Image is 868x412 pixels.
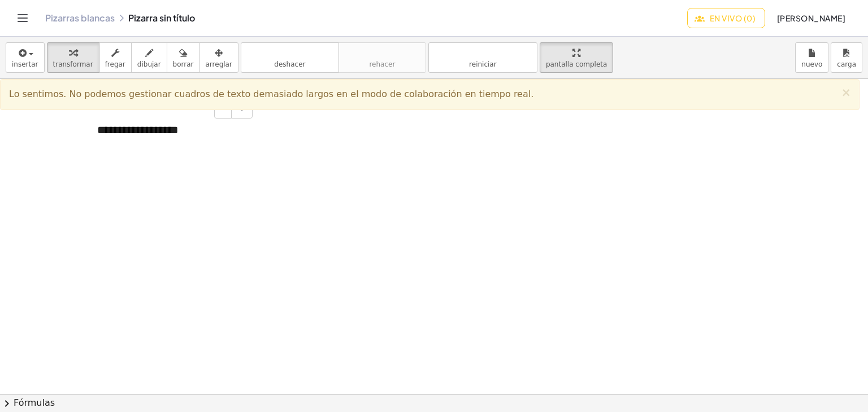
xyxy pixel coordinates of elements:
[795,42,828,73] button: nuevo
[45,12,115,24] font: Pizarras blancas
[546,60,607,68] font: pantalla completa
[435,47,531,58] font: refrescar
[14,9,32,27] button: Cambiar navegación
[837,60,856,68] font: carga
[369,60,395,68] font: rehacer
[199,42,238,73] button: arreglar
[47,42,99,73] button: transformar
[9,89,533,99] font: Lo sentimos. No podemos gestionar cuadros de texto demasiado largos en el modo de colaboración en...
[137,60,161,68] font: dibujar
[540,42,614,73] button: pantalla completa
[12,60,38,68] font: insertar
[841,86,851,99] font: ×
[167,42,200,73] button: borrar
[428,42,537,73] button: refrescarreiniciar
[469,60,497,68] font: reiniciar
[801,60,822,68] font: nuevo
[53,60,93,68] font: transformar
[777,13,845,23] font: [PERSON_NAME]
[345,47,420,58] font: rehacer
[14,397,55,408] font: Fórmulas
[241,42,339,73] button: deshacerdeshacer
[6,42,45,73] button: insertar
[173,60,194,68] font: borrar
[831,42,862,73] button: carga
[99,42,132,73] button: fregar
[45,12,115,24] a: Pizarras blancas
[687,8,765,28] button: En vivo (0)
[105,60,125,68] font: fregar
[841,87,851,99] button: ×
[206,60,232,68] font: arreglar
[767,8,854,28] button: [PERSON_NAME]
[274,60,305,68] font: deshacer
[710,13,756,23] font: En vivo (0)
[247,47,333,58] font: deshacer
[131,42,167,73] button: dibujar
[338,42,426,73] button: rehacerrehacer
